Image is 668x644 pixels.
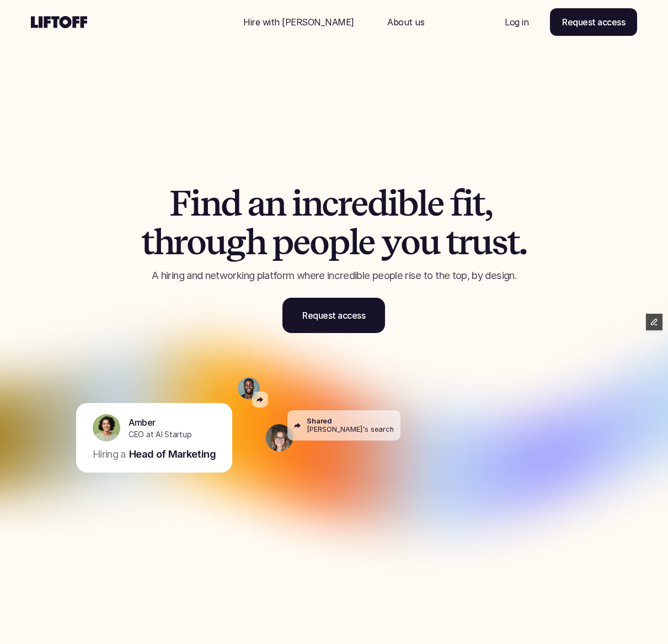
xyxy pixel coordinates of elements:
span: u [419,223,440,261]
span: o [400,223,419,261]
a: Nav Link [230,9,367,35]
span: t [141,223,153,261]
p: Request access [562,15,625,29]
span: u [471,223,491,261]
span: n [265,184,285,223]
span: t [446,223,458,261]
p: About us [387,15,424,29]
span: n [302,184,322,223]
a: Request access [550,8,637,36]
span: h [245,223,266,261]
span: r [173,223,186,261]
p: [PERSON_NAME] [489,430,558,443]
span: t [472,184,484,223]
span: r [458,223,471,261]
span: r [338,184,351,223]
span: o [186,223,205,261]
span: p [272,223,293,261]
span: b [397,184,418,223]
p: Shared [307,417,332,425]
span: . [519,223,527,261]
span: a [247,184,265,223]
p: Hiring a [93,447,126,461]
span: F [169,184,190,223]
p: Head of Marketing [129,447,215,461]
p: Interested in [453,461,509,475]
span: p [328,223,349,261]
p: Recommended [319,475,372,483]
span: d [221,184,241,223]
span: i [190,184,200,223]
span: e [293,223,309,261]
span: e [351,184,367,223]
span: c [322,184,338,223]
a: Nav Link [491,9,542,35]
span: t [507,223,519,261]
span: y [381,223,400,261]
a: Nav Link [374,9,437,35]
span: g [226,223,245,261]
span: i [388,184,398,223]
span: n [200,184,221,223]
span: e [358,223,375,261]
span: h [153,223,174,261]
span: i [463,184,473,223]
p: CEO at AI Startup [129,429,191,441]
span: o [309,223,328,261]
span: l [349,223,359,261]
p: Request access [302,309,365,322]
p: Amber [129,416,156,429]
p: Hire with [PERSON_NAME] [243,15,354,29]
p: Marketing leader [489,443,547,454]
span: d [367,184,388,223]
p: A hiring and networking platform where incredible people rise to the top, by design. [100,269,569,283]
span: i [292,184,302,223]
a: Request access [282,298,385,333]
span: l [418,184,427,223]
p: [PERSON_NAME]'s search [307,426,394,434]
p: Log in [505,15,528,29]
span: , [484,184,492,223]
p: [PERSON_NAME] [319,484,375,492]
p: Early stage AI [511,461,575,475]
span: f [450,184,463,223]
span: u [205,223,226,261]
span: e [427,184,443,223]
span: s [491,223,507,261]
button: Edit Framer Content [646,314,662,330]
